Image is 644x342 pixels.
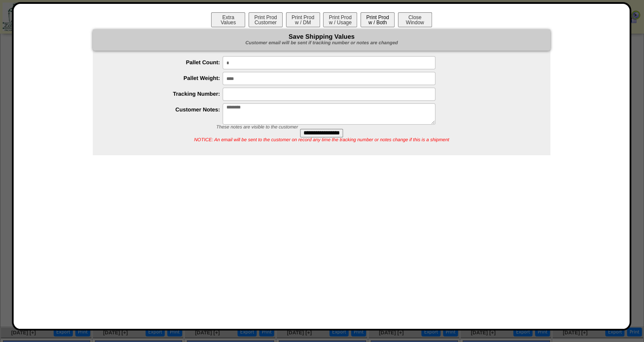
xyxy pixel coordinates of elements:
span: NOTICE: An email will be sent to the customer on record any time the tracking number or notes cha... [194,137,449,142]
label: Pallet Weight: [110,75,223,81]
button: ExtraValues [211,12,245,27]
button: Print ProdCustomer [249,12,283,27]
label: Customer Notes: [110,106,223,113]
div: Customer email will be sent if tracking number or notes are changed [93,40,550,46]
label: Tracking Number: [110,91,223,97]
button: CloseWindow [398,12,432,27]
label: Pallet Count: [110,59,223,66]
div: Save Shipping Values [93,29,550,51]
a: CloseWindow [397,19,433,26]
button: Print Prodw / Both [361,12,395,27]
button: Print Prodw / Usage [323,12,357,27]
span: These notes are visible to the customer [216,125,298,130]
button: Print Prodw / DM [286,12,320,27]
